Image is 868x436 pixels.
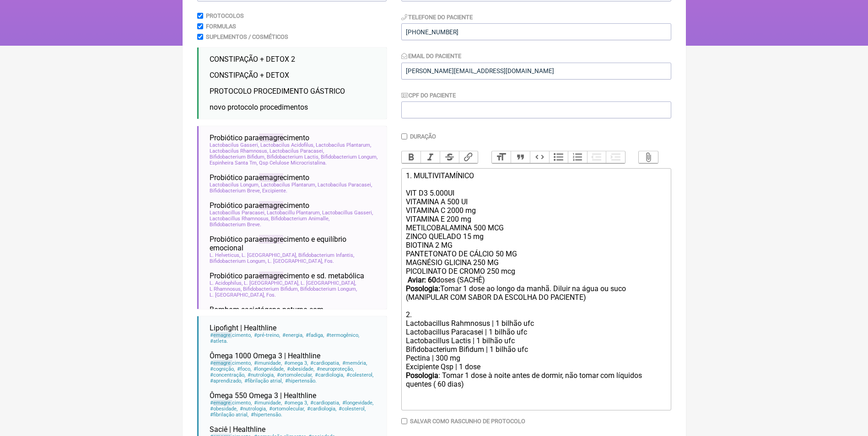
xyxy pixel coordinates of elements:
[549,151,568,163] button: Bullets
[210,406,238,412] span: obesidade
[410,133,436,140] label: Duração
[253,360,282,366] span: imunidade
[210,292,265,298] span: L. [GEOGRAPHIC_DATA]
[410,418,525,425] label: Salvar como rascunho de Protocolo
[406,171,666,241] div: 1. MULTIVITAMÍNICO VIT D3 5.000UI VITAMINA A 500 UI VITAMINA C 2000 mg VITAMINA E 200 mg METILCOB...
[406,328,666,336] div: Lactobacillus Paracasei | 1 bilhão ufc
[298,252,354,258] span: Bifidobacterium Infantis
[342,360,367,366] span: memória
[402,151,421,163] button: Bold
[266,292,276,298] span: Fos
[318,182,372,188] span: Lactobacilus Paracasei
[213,400,232,406] span: emagre
[210,142,259,148] span: Lactobacilus Gasseri
[210,286,242,292] span: L Rhamnosus
[587,151,606,163] button: Decrease Level
[210,210,265,216] span: Lactobacillus Paracasei
[210,148,268,154] span: Lactobacilus Rhamnosus
[210,280,243,286] span: L. Acidophilus
[326,332,360,338] span: termogênico
[401,14,473,21] label: Telefone do Paciente
[401,53,462,59] label: Email do Paciente
[284,400,308,406] span: omega 3
[239,406,267,412] span: nutrologia
[301,280,356,286] span: L. [GEOGRAPHIC_DATA]
[406,319,666,328] div: Lactobacillus Rahmnosus | 1 bilhão ufc
[253,332,280,338] span: pré-treino
[210,154,265,160] span: Bifidobacterium Bifidum
[282,332,304,338] span: energia
[210,425,265,434] span: Saciê | Healthline
[440,151,459,163] button: Strikethrough
[639,151,658,163] button: Attach Files
[286,366,315,372] span: obesidade
[244,280,299,286] span: L. [GEOGRAPHIC_DATA]
[210,55,295,64] span: CONSTIPAÇÃO + DETOX 2
[459,151,478,163] button: Link
[259,201,283,210] span: emagre
[606,151,625,163] button: Increase Level
[210,338,228,344] span: atleta
[253,366,285,372] span: longevidade
[406,362,666,371] div: Excipiente Qsp | 1 dose
[406,354,666,362] div: Pectina | 300 mg
[253,400,282,406] span: imunidade
[259,133,283,142] span: emagre
[210,271,364,280] span: Probiótico para cimento e sd. metabólica
[247,372,275,378] span: nutrologia
[210,324,276,332] span: Lipofight | Healthline
[210,305,368,323] span: Bombom sacietógeno noturno com [MEDICAL_DATA]
[237,366,252,372] span: foco
[342,400,374,406] span: longevidade
[210,391,316,400] span: Ômega 550 Omega 3 | Healthline
[250,412,283,418] span: hipertensão
[269,406,305,412] span: ortomolecular
[305,332,324,338] span: fadiga
[210,400,252,406] span: cimento
[206,12,244,19] label: Protocolos
[259,235,283,244] span: emagre
[210,258,266,264] span: Bifidobacterium Longum
[530,151,549,163] button: Code
[324,258,334,264] span: Fos
[270,148,324,154] span: Lactobacilus Paracasei
[568,151,587,163] button: Numbers
[210,201,309,210] span: Probiótico para cimento
[262,188,287,194] span: Excipiente
[421,151,440,163] button: Italic
[316,142,371,148] span: Lactobacilus Plantarum
[406,336,666,345] div: Lactobacillus Lactis | 1 bilhão ufc
[261,182,316,188] span: Lactobacilus Plantarum
[268,258,323,264] span: L. [GEOGRAPHIC_DATA]
[408,276,436,284] strong: Aviar: 60
[276,372,313,378] span: ortomolecular
[210,173,309,182] span: Probiótico para cimento
[210,133,309,142] span: Probiótico para cimento
[210,332,252,338] span: cimento
[210,412,249,418] span: fibrilação atrial
[406,371,666,407] div: : Tomar 1 dose à noite antes de dormir, não tomar com líquidos quentes ㅤ( 60 dias)
[285,378,317,384] span: hipertensão
[284,360,308,366] span: omega 3
[321,154,377,160] span: Bifidobacterium Longum
[244,378,283,384] span: fibrilação atrial
[271,216,329,222] span: Bifidobacterium Animalle
[300,286,357,292] span: Bifidobacterium Longum
[210,360,252,366] span: cimento
[210,188,261,194] span: Bifidobacterium Breve
[314,372,345,378] span: cardiologia
[310,400,340,406] span: cardiopatia
[338,406,366,412] span: colesterol
[307,406,337,412] span: cardiologia
[267,154,319,160] span: Bifidobacterium Lactis
[316,366,354,372] span: neuroproteção
[210,182,259,188] span: Lactobacilus Longum
[259,160,327,166] span: Qsp Celulose Microcristalina
[210,252,240,258] span: L. Helveticus
[206,33,288,40] label: Suplementos / Cosméticos
[243,286,299,292] span: Bifidobacterium Bifidum
[259,173,283,182] span: emagre
[401,92,456,99] label: CPF do Paciente
[267,210,321,216] span: Lactobacillu Plantarum
[406,241,666,250] div: BIOTINA 2 MG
